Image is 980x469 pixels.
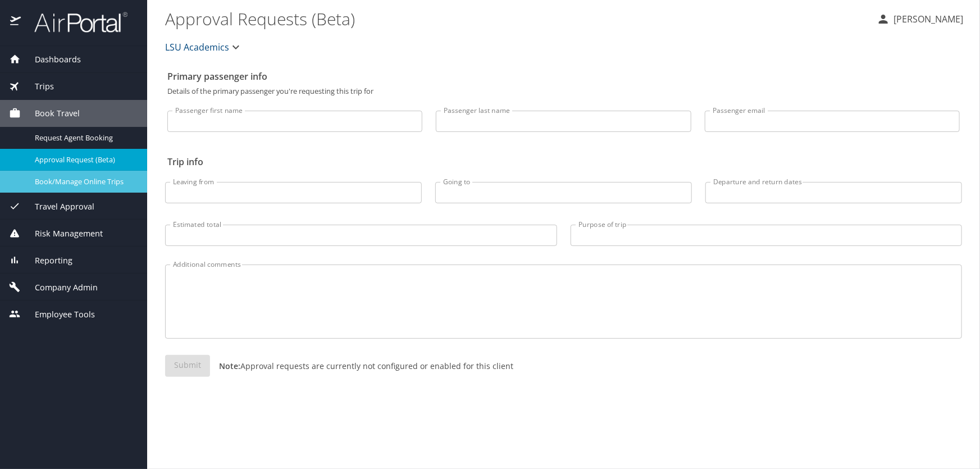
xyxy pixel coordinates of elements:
[21,53,81,66] span: Dashboards
[161,36,247,58] button: LSU Academics
[210,360,513,372] p: Approval requests are currently not configured or enabled for this client
[21,107,80,120] span: Book Travel
[167,67,960,85] h2: Primary passenger info
[21,201,94,213] span: Travel Approval
[872,9,968,29] button: [PERSON_NAME]
[21,281,98,294] span: Company Admin
[167,88,960,95] p: Details of the primary passenger you're requesting this trip for
[165,1,868,36] h1: Approval Requests (Beta)
[21,227,103,240] span: Risk Management
[165,39,229,55] span: LSU Academics
[35,176,134,187] span: Book/Manage Online Trips
[890,12,963,26] p: [PERSON_NAME]
[21,254,72,267] span: Reporting
[219,361,240,371] strong: Note:
[35,133,134,143] span: Request Agent Booking
[10,11,22,33] img: icon-airportal.png
[22,11,127,33] img: airportal-logo.png
[21,80,54,93] span: Trips
[167,153,960,171] h2: Trip info
[35,154,134,165] span: Approval Request (Beta)
[21,308,95,321] span: Employee Tools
